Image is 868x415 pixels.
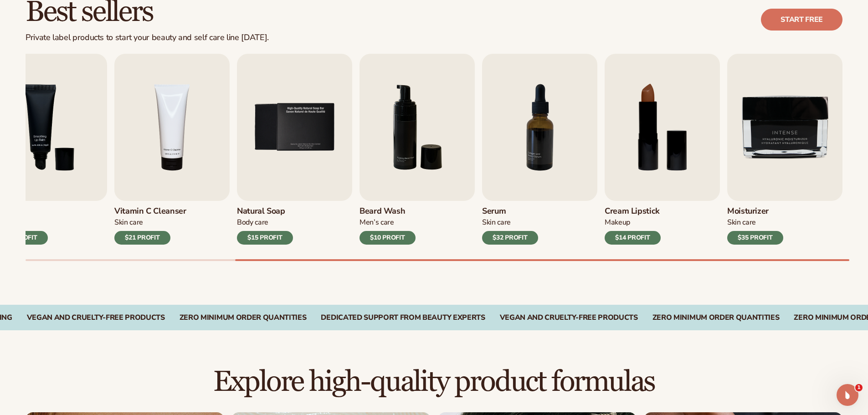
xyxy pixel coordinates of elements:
div: Men’s Care [360,218,416,227]
h3: Cream Lipstick [605,206,661,216]
h3: Serum [482,206,538,216]
div: $10 PROFIT [360,231,416,245]
div: Makeup [605,218,661,227]
div: Private label products to start your beauty and self care line [DATE]. [26,33,269,43]
a: 9 / 9 [727,54,842,245]
div: $32 PROFIT [482,231,538,245]
a: 7 / 9 [482,54,597,245]
h3: Natural Soap [237,206,293,216]
h3: Moisturizer [727,206,783,216]
div: ZERO MINIMUM ORDER QUANTITIES [180,313,307,322]
div: $21 PROFIT [114,231,170,245]
div: DEDICATED SUPPORT FROM BEAUTY EXPERTS [321,313,485,322]
a: 5 / 9 [237,54,352,245]
div: $15 PROFIT [237,231,293,245]
div: Skin Care [482,218,538,227]
span: 1 [855,384,863,391]
div: Body Care [237,218,293,227]
a: Start free [761,9,842,31]
div: Zero Minimum Order QuantitieS [652,313,780,322]
h2: Explore high-quality product formulas [26,367,842,397]
iframe: Intercom live chat [837,384,858,406]
a: 8 / 9 [605,54,720,245]
a: 6 / 9 [360,54,475,245]
div: $14 PROFIT [605,231,661,245]
div: Vegan and Cruelty-Free Products [500,313,638,322]
div: Skin Care [727,218,783,227]
div: $35 PROFIT [727,231,783,245]
div: Skin Care [114,218,186,227]
h3: Beard Wash [360,206,416,216]
div: VEGAN AND CRUELTY-FREE PRODUCTS [27,313,165,322]
a: 4 / 9 [114,54,230,245]
h3: Vitamin C Cleanser [114,206,186,216]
